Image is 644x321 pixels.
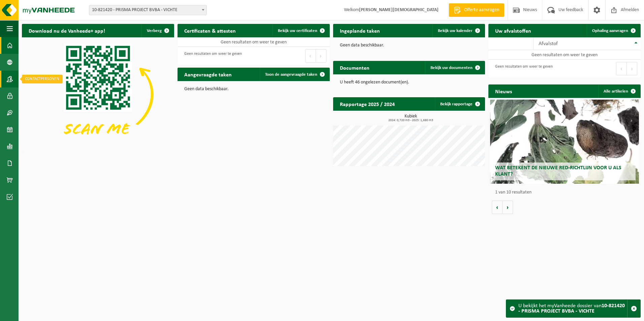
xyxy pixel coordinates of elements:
[627,62,637,75] button: Next
[492,201,503,214] button: Vorige
[616,62,627,75] button: Previous
[495,165,621,177] span: Wat betekent de nieuwe RED-richtlijn voor u als klant?
[333,24,387,37] h2: Ingeplande taken
[340,80,479,85] p: U heeft 46 ongelezen document(en).
[178,68,238,81] h2: Aangevraagde taken
[518,300,627,317] div: U bekijkt het myVanheede dossier van
[336,119,485,122] span: 2024: 0,720 m3 - 2025: 1,680 m3
[22,24,112,37] h2: Download nu de Vanheede+ app!
[316,49,326,63] button: Next
[492,61,553,76] div: Geen resultaten om weer te geven
[438,29,473,33] span: Bekijk uw kalender
[539,41,558,46] span: Afvalstof
[260,68,329,81] a: Toon de aangevraagde taken
[430,66,473,70] span: Bekijk uw documenten
[425,61,484,74] a: Bekijk uw documenten
[272,24,329,37] a: Bekijk uw certificaten
[488,50,641,60] td: Geen resultaten om weer te geven
[89,5,206,15] span: 10-821420 - PRISMA PROJECT BVBA - VICHTE
[305,49,316,63] button: Previous
[495,190,637,195] p: 1 van 10 resultaten
[359,7,439,12] strong: [PERSON_NAME][DEMOGRAPHIC_DATA]
[181,48,242,63] div: Geen resultaten om weer te geven
[265,72,317,77] span: Toon de aangevraagde taken
[432,24,484,37] a: Bekijk uw kalender
[336,114,485,122] h3: Kubiek
[333,97,401,110] h2: Rapportage 2025 / 2024
[178,24,243,37] h2: Certificaten & attesten
[488,24,538,37] h2: Uw afvalstoffen
[587,24,640,37] a: Ophaling aanvragen
[89,5,207,15] span: 10-821420 - PRISMA PROJECT BVBA - VICHTE
[518,303,625,314] strong: 10-821420 - PRISMA PROJECT BVBA - VICHTE
[462,7,501,13] span: Offerte aanvragen
[449,3,504,17] a: Offerte aanvragen
[592,29,628,33] span: Ophaling aanvragen
[278,29,317,33] span: Bekijk uw certificaten
[340,43,479,48] p: Geen data beschikbaar.
[435,97,484,111] a: Bekijk rapportage
[141,24,173,37] button: Verberg
[22,37,174,151] img: Download de VHEPlus App
[147,29,162,33] span: Verberg
[598,84,640,98] a: Alle artikelen
[490,100,639,184] a: Wat betekent de nieuwe RED-richtlijn voor u als klant?
[488,84,519,98] h2: Nieuws
[178,37,330,47] td: Geen resultaten om weer te geven
[503,201,513,214] button: Volgende
[333,61,376,74] h2: Documenten
[184,87,323,92] p: Geen data beschikbaar.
